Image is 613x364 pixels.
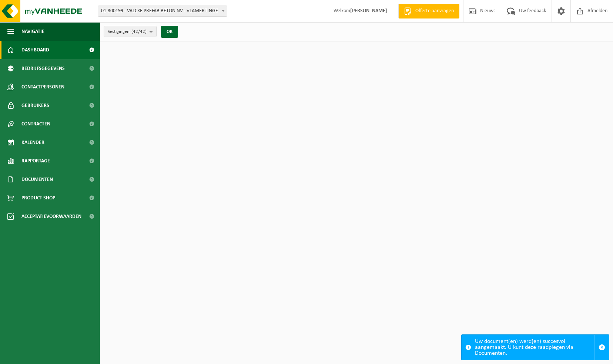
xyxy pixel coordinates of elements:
[21,59,65,78] span: Bedrijfsgegevens
[98,6,227,17] span: 01-300199 - VALCKE PREFAB BETON NV - VLAMERTINGE
[21,189,55,207] span: Product Shop
[21,133,44,152] span: Kalender
[21,207,81,226] span: Acceptatievoorwaarden
[21,170,53,189] span: Documenten
[131,29,147,34] count: (42/42)
[413,7,456,15] span: Offerte aanvragen
[21,96,49,115] span: Gebruikers
[475,335,594,360] div: Uw document(en) werd(en) succesvol aangemaakt. U kunt deze raadplegen via Documenten.
[104,26,157,37] button: Vestigingen(42/42)
[21,152,50,170] span: Rapportage
[350,8,387,14] strong: [PERSON_NAME]
[98,6,227,16] span: 01-300199 - VALCKE PREFAB BETON NV - VLAMERTINGE
[161,26,178,38] button: OK
[21,41,49,59] span: Dashboard
[108,26,147,37] span: Vestigingen
[21,115,50,133] span: Contracten
[21,78,64,96] span: Contactpersonen
[398,4,459,18] a: Offerte aanvragen
[21,22,44,41] span: Navigatie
